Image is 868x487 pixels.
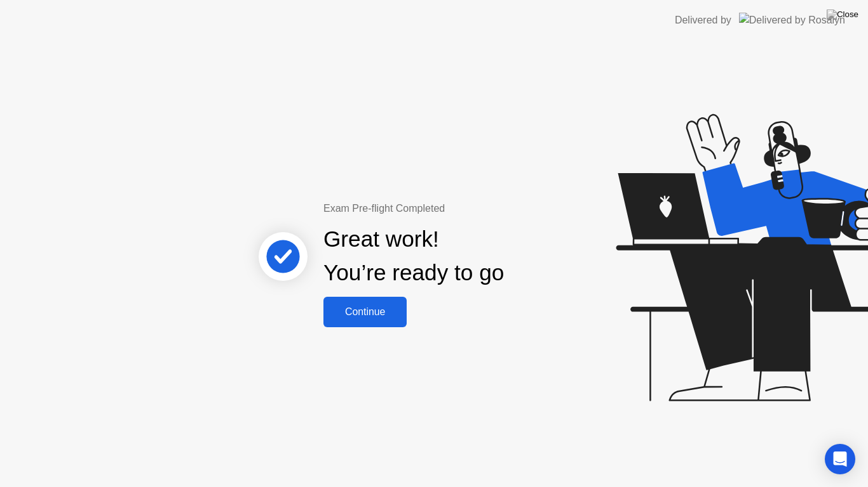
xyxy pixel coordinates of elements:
[323,223,504,290] div: Great work! You’re ready to go
[675,13,731,28] div: Delivered by
[825,444,855,474] div: Open Intercom Messenger
[739,13,845,27] img: Delivered by Rosalyn
[323,201,586,216] div: Exam Pre-flight Completed
[827,10,858,20] img: Close
[327,306,403,318] div: Continue
[323,297,407,327] button: Continue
